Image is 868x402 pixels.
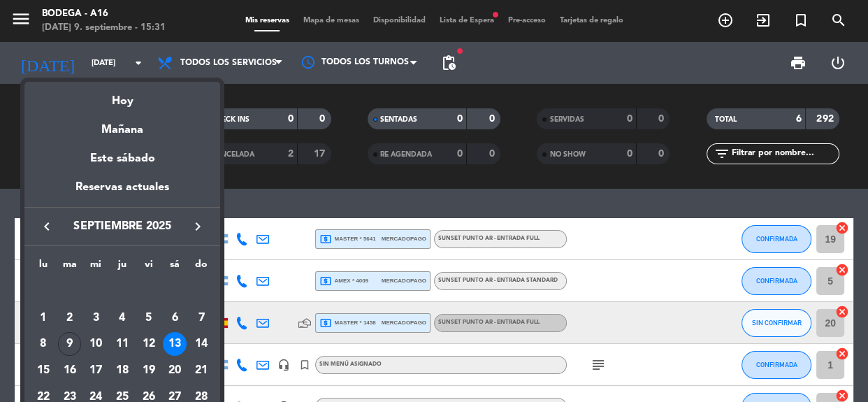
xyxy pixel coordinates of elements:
th: jueves [109,257,136,278]
td: 11 de septiembre de 2025 [109,331,136,358]
td: 3 de septiembre de 2025 [82,305,109,331]
div: 2 [58,306,82,330]
div: 10 [84,332,108,356]
div: 3 [84,306,108,330]
div: 17 [84,359,108,382]
div: Hoy [24,82,220,110]
div: 1 [31,306,55,330]
div: 9 [58,332,82,356]
div: 18 [110,359,134,382]
td: 21 de septiembre de 2025 [188,357,215,384]
th: miércoles [82,257,109,278]
button: keyboard_arrow_left [34,217,59,236]
th: sábado [162,257,189,278]
td: 14 de septiembre de 2025 [188,331,215,358]
div: 6 [163,306,187,330]
div: 21 [189,359,213,382]
div: 12 [137,332,161,356]
td: 7 de septiembre de 2025 [188,305,215,331]
div: 16 [58,359,82,382]
i: keyboard_arrow_right [189,218,206,235]
div: 11 [110,332,134,356]
div: 8 [31,332,55,356]
div: 13 [163,332,187,356]
td: 13 de septiembre de 2025 [162,331,189,358]
td: 18 de septiembre de 2025 [109,357,136,384]
div: 5 [137,306,161,330]
div: 20 [163,359,187,382]
th: martes [57,257,83,278]
div: Mañana [24,110,220,139]
div: 4 [110,306,134,330]
td: 10 de septiembre de 2025 [82,331,109,358]
td: 9 de septiembre de 2025 [57,331,83,358]
div: Reservas actuales [24,178,220,207]
td: 20 de septiembre de 2025 [162,357,189,384]
td: 6 de septiembre de 2025 [162,305,189,331]
div: 14 [189,332,213,356]
th: lunes [30,257,57,278]
td: 4 de septiembre de 2025 [109,305,136,331]
td: 17 de septiembre de 2025 [82,357,109,384]
th: domingo [188,257,215,278]
td: 2 de septiembre de 2025 [57,305,83,331]
div: 19 [137,359,161,382]
div: 7 [189,306,213,330]
td: 15 de septiembre de 2025 [30,357,57,384]
td: 8 de septiembre de 2025 [30,331,57,358]
i: keyboard_arrow_left [38,218,55,235]
div: 15 [31,359,55,382]
span: septiembre 2025 [59,217,185,236]
td: 19 de septiembre de 2025 [136,357,162,384]
td: 5 de septiembre de 2025 [136,305,162,331]
td: 1 de septiembre de 2025 [30,305,57,331]
td: 12 de septiembre de 2025 [136,331,162,358]
td: 16 de septiembre de 2025 [57,357,83,384]
div: Este sábado [24,139,220,178]
button: keyboard_arrow_right [185,217,210,236]
td: SEP. [30,278,215,305]
th: viernes [136,257,162,278]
